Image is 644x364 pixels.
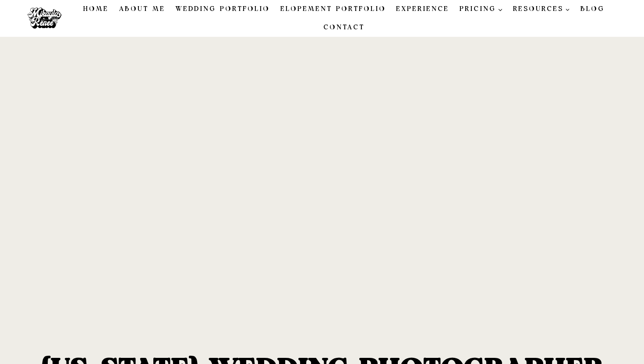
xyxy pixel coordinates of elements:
span: RESOURCES [513,4,570,14]
a: Contact [318,18,370,37]
img: Mikayla Renee Photo [22,3,66,34]
span: PRICING [460,4,502,14]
